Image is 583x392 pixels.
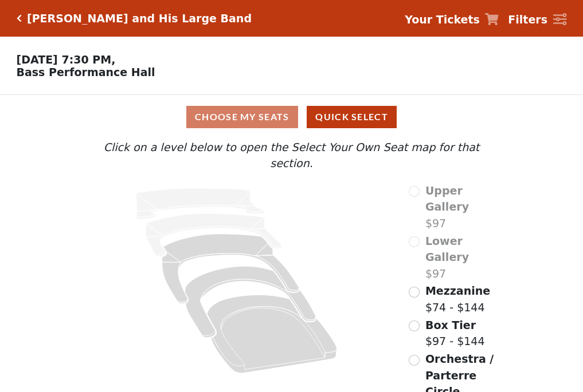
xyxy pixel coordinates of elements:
label: $97 [425,233,502,282]
a: Filters [508,11,566,28]
path: Upper Gallery - Seats Available: 0 [136,188,265,219]
strong: Your Tickets [405,13,480,26]
label: $97 [425,183,502,232]
label: $74 - $144 [425,283,490,315]
span: Mezzanine [425,284,490,297]
span: Upper Gallery [425,184,469,213]
a: Your Tickets [405,11,499,28]
span: Box Tier [425,319,476,331]
p: Click on a level below to open the Select Your Own Seat map for that section. [81,139,502,172]
h5: [PERSON_NAME] and His Large Band [27,12,252,25]
path: Lower Gallery - Seats Available: 0 [146,213,282,256]
button: Quick Select [307,106,397,128]
a: Click here to go back to filters [17,14,22,22]
path: Orchestra / Parterre Circle - Seats Available: 152 [208,295,338,373]
span: Lower Gallery [425,235,469,264]
label: $97 - $144 [425,317,485,350]
strong: Filters [508,13,547,26]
